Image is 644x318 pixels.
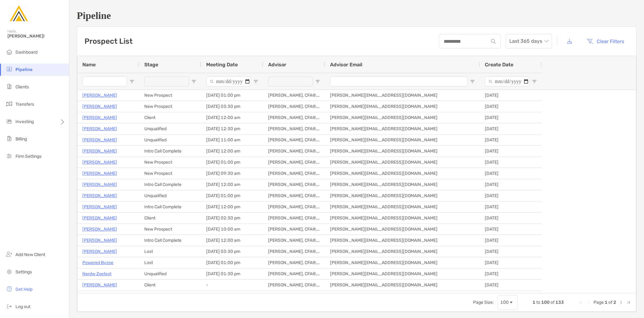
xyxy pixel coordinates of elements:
[480,179,542,190] div: [DATE]
[139,146,201,157] div: Intro Call Complete
[485,62,513,68] span: Create Date
[325,190,480,201] div: [PERSON_NAME][EMAIL_ADDRESS][DOMAIN_NAME]
[77,10,637,21] h1: Pipeline
[139,224,201,235] div: New Prospect
[480,146,542,157] div: [DATE]
[139,112,201,123] div: Client
[613,300,616,305] span: 2
[480,268,542,279] div: [DATE]
[480,291,542,302] div: [DATE]
[325,112,480,123] div: [PERSON_NAME][EMAIL_ADDRESS][DOMAIN_NAME]
[480,201,542,212] div: [DATE]
[15,84,29,90] span: Clients
[201,123,263,134] div: [DATE] 12:30 pm
[605,300,607,305] span: 1
[325,257,480,268] div: [PERSON_NAME][EMAIL_ADDRESS][DOMAIN_NAME]
[480,135,542,145] div: [DATE]
[263,190,325,201] div: [PERSON_NAME], CFA®, CEPA®
[325,179,480,190] div: [PERSON_NAME][EMAIL_ADDRESS][DOMAIN_NAME]
[480,101,542,112] div: [DATE]
[480,235,542,246] div: [DATE]
[201,280,263,290] div: -
[201,257,263,268] div: [DATE] 01:00 pm
[619,300,624,305] div: Next Page
[82,292,117,300] a: [PERSON_NAME]
[473,300,494,305] div: Page Size:
[15,102,34,107] span: Transfers
[201,224,263,235] div: [DATE] 10:00 am
[7,33,65,39] span: [PERSON_NAME]!
[85,37,133,46] h3: Prospect List
[253,79,258,84] button: Open Filter Menu
[594,300,604,305] span: Page
[6,48,13,55] img: dashboard icon
[325,146,480,157] div: [PERSON_NAME][EMAIL_ADDRESS][DOMAIN_NAME]
[480,168,542,179] div: [DATE]
[201,157,263,168] div: [DATE] 01:00 pm
[15,252,45,257] span: Add New Client
[139,101,201,112] div: New Prospect
[201,246,263,257] div: [DATE] 03:30 pm
[201,291,263,302] div: [DATE] 11:30 am
[206,62,238,68] span: Meeting Date
[82,248,117,255] a: [PERSON_NAME]
[15,287,33,292] span: Get Help
[582,34,629,48] button: Clear Filters
[325,280,480,290] div: [PERSON_NAME][EMAIL_ADDRESS][DOMAIN_NAME]
[82,203,117,211] a: [PERSON_NAME]
[82,136,117,144] p: [PERSON_NAME]
[82,236,117,244] a: [PERSON_NAME]
[15,136,27,142] span: Billing
[6,268,13,275] img: settings icon
[480,246,542,257] div: [DATE]
[82,259,113,267] a: Powered Byzoe
[263,179,325,190] div: [PERSON_NAME], CFA®, CEPA®
[201,168,263,179] div: [DATE] 09:30 am
[263,291,325,302] div: [PERSON_NAME], CFA®, CEPA®
[82,281,117,289] a: [PERSON_NAME]
[15,269,32,275] span: Settings
[263,101,325,112] div: [PERSON_NAME], CFA®, CEPA®
[139,280,201,290] div: Client
[139,213,201,223] div: Client
[263,280,325,290] div: [PERSON_NAME], CFA®, CEPA®
[532,79,537,84] button: Open Filter Menu
[201,146,263,157] div: [DATE] 12:00 am
[201,235,263,246] div: [DATE] 12:00 am
[201,90,263,101] div: [DATE] 01:00 pm
[82,77,127,86] input: Name Filter Input
[263,112,325,123] div: [PERSON_NAME], CFA®, CEPA®
[6,285,13,293] img: get-help icon
[6,250,13,258] img: add_new_client icon
[82,270,111,278] a: Nerdw Zoetest
[15,304,30,309] span: Log out
[268,62,286,68] span: Advisor
[480,257,542,268] div: [DATE]
[315,79,320,84] button: Open Filter Menu
[6,117,13,125] img: investing icon
[139,201,201,212] div: Intro Call Complete
[82,214,117,222] a: [PERSON_NAME]
[6,135,13,142] img: billing icon
[15,67,33,72] span: Pipeline
[480,224,542,235] div: [DATE]
[206,77,251,86] input: Meeting Date Filter Input
[82,125,117,133] a: [PERSON_NAME]
[82,103,117,110] p: [PERSON_NAME]
[201,112,263,123] div: [DATE] 12:00 am
[139,179,201,190] div: Intro Call Complete
[139,257,201,268] div: Lost
[263,257,325,268] div: [PERSON_NAME], CFA®, CEPA®
[330,77,468,86] input: Advisor Email Filter Input
[139,157,201,168] div: New Prospect
[139,168,201,179] div: New Prospect
[139,90,201,101] div: New Prospect
[82,158,117,166] a: [PERSON_NAME]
